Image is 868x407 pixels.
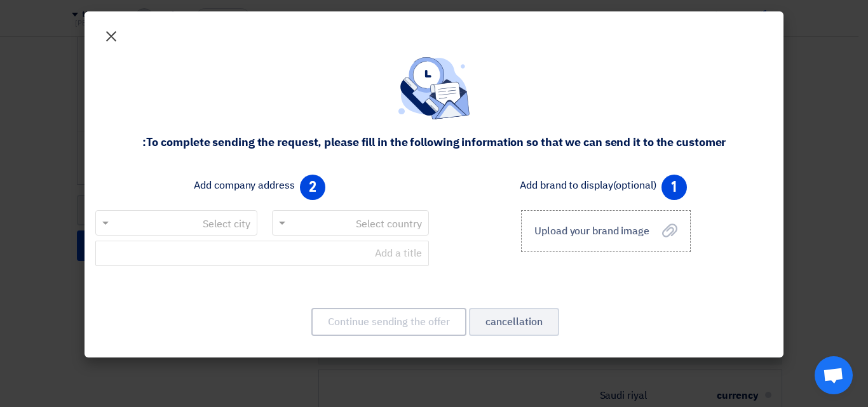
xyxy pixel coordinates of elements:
[534,224,649,239] font: Upload your brand image
[142,133,726,150] font: To complete sending the request, please fill in the following information so that we can send it ...
[95,241,429,266] input: Add a title
[469,308,559,336] button: cancellation
[815,356,853,394] a: Open chat
[311,308,466,336] button: Continue sending the offer
[520,178,613,193] font: Add brand to display
[485,314,543,330] font: cancellation
[613,178,656,193] font: (optional)
[104,17,119,55] font: ×
[328,314,450,330] font: Continue sending the offer
[194,178,294,193] font: Add company address
[93,20,129,46] button: Close
[309,178,316,196] font: 2
[398,57,470,119] img: empty_state_contact.svg
[671,178,677,196] font: 1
